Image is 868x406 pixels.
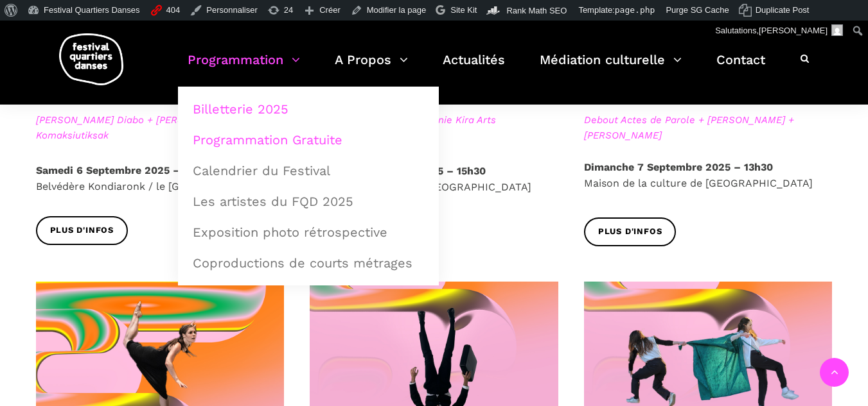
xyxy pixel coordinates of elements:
span: [PERSON_NAME] Diabo + [PERSON_NAME] + Simik Komaksiutiksak [36,112,285,143]
a: A Propos [335,49,408,87]
span: Debout Actes de Parole + [PERSON_NAME] + [PERSON_NAME] [584,112,833,143]
p: Belvédère Kondiaronk / le [GEOGRAPHIC_DATA] [36,162,285,195]
a: Plus d'infos [36,216,128,245]
a: Exposition photo rétrospective [185,217,432,247]
a: Billetterie 2025 [185,94,432,124]
strong: Samedi 6 Septembre 2025 – 11h30 [36,164,211,176]
span: Plus d'infos [598,225,662,239]
p: Maison de la culture de [GEOGRAPHIC_DATA] [584,159,833,192]
span: page.php [615,5,655,15]
a: Calendrier du Festival [185,156,432,185]
a: Actualités [443,49,505,87]
a: Les artistes du FQD 2025 [185,187,432,216]
span: Rank Math SEO [506,6,567,15]
a: Salutations, [711,21,848,41]
a: Contact [716,49,765,87]
a: Coproductions de courts métrages [185,248,432,278]
a: Programmation Gratuite [185,125,432,155]
span: [PERSON_NAME] [759,26,828,35]
a: Plus d'infos [584,217,677,246]
strong: Dimanche 7 Septembre 2025 – 13h30 [584,161,773,173]
span: Plus d'infos [50,224,114,237]
span: Site Kit [450,5,477,15]
a: Médiation culturelle [540,49,682,87]
a: Programmation [188,49,300,87]
img: logo-fqd-med [59,33,123,85]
